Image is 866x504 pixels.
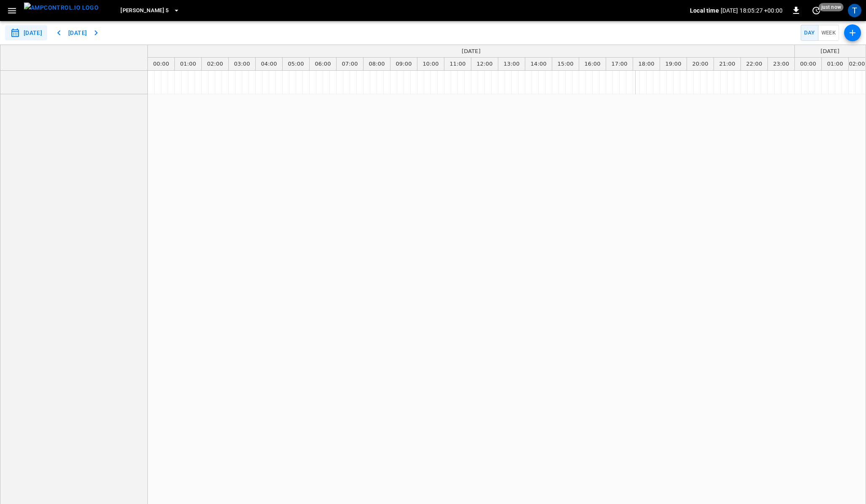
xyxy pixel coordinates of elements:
[256,58,283,70] div: 04:00
[552,58,579,70] div: 15:00
[741,58,768,70] div: 22:00
[24,3,99,13] img: ampcontrol.io logo
[821,48,839,55] div: [DATE]
[148,45,795,58] div: [DATE]
[714,58,741,70] div: 21:00
[498,58,525,70] div: 13:00
[310,58,337,70] div: 06:00
[148,58,175,70] div: 00:00
[810,4,823,17] button: set refresh interval
[202,58,229,70] div: 02:00
[768,58,795,70] div: 23:00
[337,58,364,70] div: 07:00
[117,3,183,19] button: [PERSON_NAME] 5
[848,4,861,17] div: profile-icon
[801,25,818,41] button: Day
[795,58,822,70] div: 00:00
[229,58,256,70] div: 03:00
[390,58,417,70] div: 09:00
[579,58,606,70] div: 16:00
[417,58,444,70] div: 10:00
[444,58,471,70] div: 11:00
[120,6,169,16] span: [PERSON_NAME] 5
[525,58,552,70] div: 14:00
[283,58,310,70] div: 05:00
[687,58,714,70] div: 20:00
[721,6,783,15] p: [DATE] 18:05:27 +00:00
[64,25,91,41] button: [DATE]
[175,58,202,70] div: 01:00
[364,58,390,70] div: 08:00
[819,3,844,11] span: just now
[633,58,660,70] div: 18:00
[822,58,849,70] div: 01:00
[849,61,865,67] div: 02:00
[471,58,498,70] div: 12:00
[606,58,633,70] div: 17:00
[660,58,687,70] div: 19:00
[818,25,839,41] button: Week
[690,6,719,15] p: Local time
